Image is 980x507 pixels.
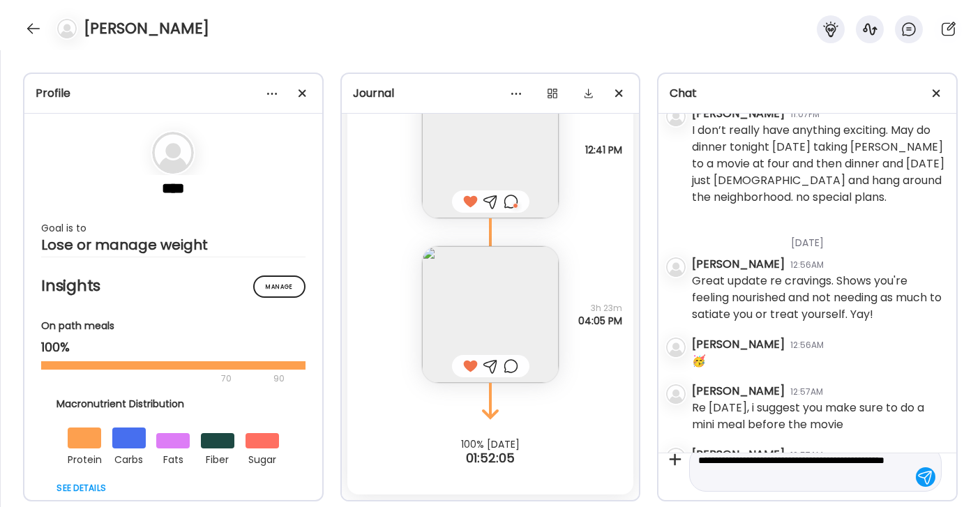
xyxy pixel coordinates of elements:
[692,400,945,433] div: Re [DATE], i suggest you make sure to do a mini meal before the movie
[666,338,686,357] img: bg-avatar-default.svg
[692,219,945,256] div: [DATE]
[790,339,824,351] div: 12:56AM
[666,107,686,126] img: bg-avatar-default.svg
[112,448,146,468] div: carbs
[692,256,785,273] div: [PERSON_NAME]
[790,108,820,121] div: 11:07PM
[41,370,269,387] div: 70
[41,339,306,356] div: 100%
[666,448,686,467] img: bg-avatar-default.svg
[272,370,286,387] div: 90
[692,273,945,323] div: Great update re cravings. Shows you're feeling nourished and not needing as much to satiate you o...
[790,449,823,462] div: 12:57AM
[422,246,559,383] img: images%2Fc3UZcDuvR5PoxD1oecqp0IW1eZr1%2Fil97Z6fUMmUWVox16RIY%2Fo9rZfAmEzitaNKm6GWkd_240
[578,302,622,315] span: 3h 23m
[201,448,234,468] div: fiber
[692,383,785,400] div: [PERSON_NAME]
[152,132,194,174] img: bg-avatar-default.svg
[422,82,559,218] img: images%2Fc3UZcDuvR5PoxD1oecqp0IW1eZr1%2FPd9cwKbDZpUt0JFnm4XV%2FV4RzSvHu6AiyaERThTNb_240
[790,259,824,271] div: 12:56AM
[692,353,706,370] div: 🥳
[253,275,306,298] div: Manage
[57,19,77,38] img: bg-avatar-default.svg
[790,386,823,398] div: 12:57AM
[692,122,945,206] div: I don’t really have anything exciting. May do dinner tonight [DATE] taking [PERSON_NAME] to a mov...
[41,236,306,253] div: Lose or manage weight
[41,319,306,333] div: On path meals
[342,439,640,450] div: 100% [DATE]
[68,448,101,468] div: protein
[578,315,622,327] span: 04:05 PM
[84,17,209,40] h4: [PERSON_NAME]
[353,85,628,102] div: Journal
[246,448,279,468] div: sugar
[41,275,306,296] h2: Insights
[692,336,785,353] div: [PERSON_NAME]
[666,384,686,404] img: bg-avatar-default.svg
[156,448,190,468] div: fats
[585,144,622,156] span: 12:41 PM
[692,446,785,463] div: [PERSON_NAME]
[56,397,289,411] div: Macronutrient Distribution
[692,105,785,122] div: [PERSON_NAME]
[666,257,686,277] img: bg-avatar-default.svg
[342,450,640,467] div: 01:52:05
[41,220,306,236] div: Goal is to
[670,85,945,102] div: Chat
[36,85,311,102] div: Profile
